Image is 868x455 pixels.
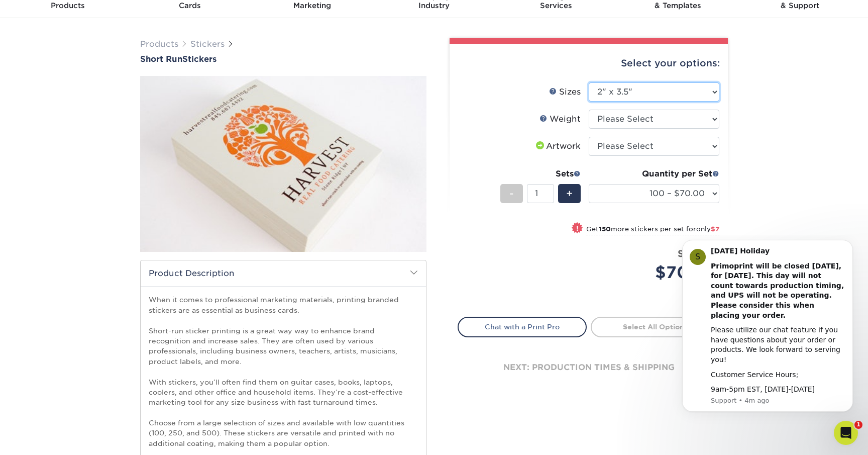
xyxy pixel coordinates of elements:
iframe: Google Customer Reviews [3,424,85,451]
div: Select your options: [458,44,720,82]
span: ! [576,223,579,234]
span: Short Run [140,54,182,64]
img: Short Run 01 [140,65,426,263]
small: Get more stickers per set for [586,225,719,235]
a: Short RunStickers [140,54,426,64]
div: Sizes [549,86,581,98]
div: next: production times & shipping [458,337,720,398]
div: $70.00 [596,260,719,285]
div: Artwork [534,140,581,152]
a: Products [140,39,178,49]
strong: 150 [599,225,611,233]
a: Stickers [190,39,225,49]
span: 1 [854,421,862,429]
h2: Product Description [141,260,426,286]
div: Weight [539,113,581,125]
div: Sets [500,168,581,180]
span: $7 [711,225,719,233]
span: + [566,186,573,201]
a: Chat with a Print Pro [458,317,587,337]
h1: Stickers [140,54,426,64]
iframe: Intercom live chat [834,421,858,445]
span: only [696,225,719,233]
div: Quantity per Set [589,168,719,180]
iframe: Intercom notifications message [667,235,868,428]
span: - [509,186,514,201]
a: Select All Options [591,317,720,337]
